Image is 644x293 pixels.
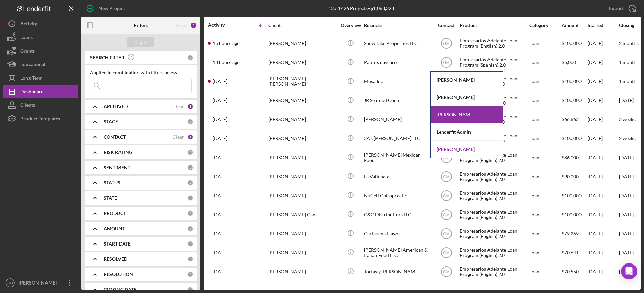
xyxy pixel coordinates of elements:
[104,134,126,140] b: CONTACT
[187,226,194,232] div: 0
[460,35,528,53] div: Empresarios Adelante Loan Program (English) 2.0
[213,136,227,141] time: 2025-07-25 02:09
[104,104,128,109] b: ARCHIVED
[588,263,618,281] div: [DATE]
[213,60,240,65] time: 2025-08-26 21:42
[81,2,132,15] button: New Project
[3,58,78,71] a: Educational
[172,104,184,109] div: Clear
[104,150,132,155] b: RISK RATING
[364,54,432,72] div: Patitos daycare
[431,141,503,158] div: [PERSON_NAME]
[588,35,618,53] div: [DATE]
[460,187,528,204] div: Empresarios Adelante Loan Program (English) 2.0
[364,92,432,110] div: JR Seafood Corp
[529,92,561,110] div: Loan
[3,276,78,290] button: GM[PERSON_NAME]
[268,224,336,242] div: [PERSON_NAME]
[104,211,126,216] b: PRODUCT
[20,85,44,100] div: Dashboard
[364,168,432,185] div: La Vallenata
[338,23,363,28] div: Overview
[187,164,194,171] div: 0
[460,168,528,185] div: Empresarios Adelante Loan Program (English) 2.0
[3,17,78,31] a: Activity
[175,23,187,28] div: Reset
[460,224,528,242] div: Empresarios Adelante Loan Program (English) 2.0
[3,98,78,112] button: Clients
[562,244,587,262] div: $70,641
[268,54,336,72] div: [PERSON_NAME]
[20,112,60,127] div: Product Templates
[529,263,561,281] div: Loan
[104,287,136,292] b: CLOSING DATE
[434,23,459,28] div: Contact
[20,71,43,86] div: Long-Term
[364,130,432,148] div: 3A's [PERSON_NAME] LLC
[562,54,587,72] div: $5,000
[431,89,503,106] div: [PERSON_NAME]
[619,174,634,179] time: [DATE]
[443,41,449,46] text: GM
[187,256,194,262] div: 0
[619,250,634,255] time: [DATE]
[443,270,449,274] text: GM
[588,224,618,242] div: [DATE]
[190,22,197,29] div: 2
[562,111,587,129] div: $66,863
[443,193,449,198] text: GM
[588,187,618,204] div: [DATE]
[364,111,432,129] div: [PERSON_NAME]
[187,134,194,140] div: 1
[562,187,587,204] div: $100,000
[268,168,336,185] div: [PERSON_NAME]
[529,206,561,223] div: Loan
[213,79,227,84] time: 2025-08-25 19:56
[268,244,336,262] div: [PERSON_NAME]
[529,168,561,185] div: Loan
[562,224,587,242] div: $79,269
[562,206,587,223] div: $100,000
[20,17,37,32] div: Activity
[20,98,35,114] div: Clients
[529,73,561,91] div: Loan
[268,73,336,91] div: [PERSON_NAME] [PERSON_NAME]
[588,149,618,167] div: [DATE]
[364,244,432,262] div: [PERSON_NAME] American & Italian Food LLC
[562,130,587,148] div: $100,000
[562,23,587,28] div: Amount
[3,31,78,44] button: Loans
[619,193,634,198] time: [DATE]
[588,92,618,110] div: [DATE]
[588,168,618,185] div: [DATE]
[364,224,432,242] div: Cartagena Flavor
[431,123,503,141] div: Lenderfit Admin
[562,73,587,91] div: $100,000
[460,23,528,28] div: Product
[529,54,561,72] div: Loan
[268,149,336,167] div: [PERSON_NAME]
[268,92,336,110] div: [PERSON_NAME]
[187,119,194,125] div: 0
[443,155,449,160] text: GM
[328,6,394,11] div: 13 of 1426 Projects • $1,068,323
[588,73,618,91] div: [DATE]
[268,23,336,28] div: Client
[443,232,449,236] text: GM
[127,37,154,47] button: Apply
[460,244,528,262] div: Empresarios Adelante Loan Program (English) 2.0
[588,206,618,223] div: [DATE]
[602,2,641,15] button: Export
[213,155,227,160] time: 2025-07-23 01:10
[364,263,432,281] div: Tortas y [PERSON_NAME]
[364,149,432,167] div: [PERSON_NAME] Mexican Food
[3,112,78,125] button: Product Templates
[588,111,618,129] div: [DATE]
[3,85,78,98] button: Dashboard
[3,44,78,58] button: Grants
[187,241,194,247] div: 0
[213,231,227,236] time: 2025-05-27 21:15
[443,60,449,65] text: GM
